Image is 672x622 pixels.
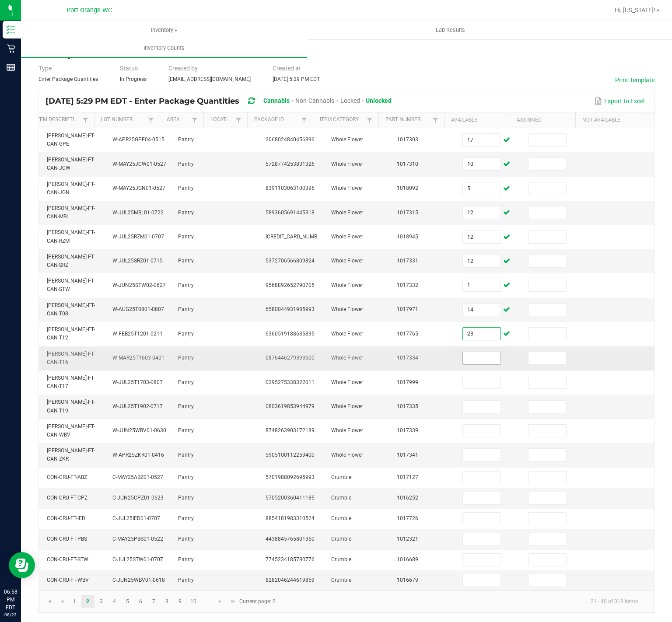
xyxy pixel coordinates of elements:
[266,536,315,542] span: 4438845765801360
[299,115,309,126] a: Filter
[38,76,98,82] span: Enter Package Quantities
[47,254,95,268] span: [PERSON_NAME]-FT-CAN-SRZ
[266,474,315,480] span: 5701988092695993
[178,427,194,433] span: Pantry
[281,594,645,609] kendo-pager-info: 21 - 40 of 318 items
[147,595,160,608] a: Page 7
[134,595,147,608] a: Page 6
[112,355,164,361] span: W-MAR25T1603-0401
[266,185,315,191] span: 8391103063100396
[266,577,315,583] span: 8282046244619859
[178,234,194,240] span: Pantry
[178,161,194,167] span: Pantry
[331,282,363,288] span: Whole Flower
[397,161,418,167] span: 1017310
[178,495,194,501] span: Pantry
[331,427,363,433] span: Whole Flower
[59,598,66,605] span: Go to the previous page
[35,116,80,123] a: Item DescriptionSortable
[210,116,233,123] a: LocationSortable
[112,331,163,337] span: W-FEB25T1201-0211
[161,595,173,608] a: Page 8
[112,556,163,563] span: C-JUL25STW01-0707
[178,474,194,480] span: Pantry
[112,536,163,542] span: C-MAY25PBS01-0522
[397,355,418,361] span: 1017334
[47,229,95,244] span: [PERSON_NAME]-FT-CAN-RZM
[45,93,398,109] div: [DATE] 5:29 PM EDT - Enter Package Quantities
[385,116,430,123] a: Part NumberSortable
[95,595,108,608] a: Page 3
[331,185,363,191] span: Whole Flower
[47,133,95,147] span: [PERSON_NAME]-FT-CAN-GPE
[266,355,315,361] span: 0876446279393600
[112,577,165,583] span: C-JUN25WBV01-0618
[47,447,95,462] span: [PERSON_NAME]-FT-CAN-ZKR
[397,474,418,480] span: 1017127
[266,161,315,167] span: 5728774253831326
[331,474,351,480] span: Crumble
[233,115,244,126] a: Filter
[397,282,418,288] span: 1017332
[178,258,194,264] span: Pantry
[331,452,363,458] span: Whole Flower
[168,65,198,72] span: Created by
[47,181,95,196] span: [PERSON_NAME]-FT-CAN-JGN
[47,205,95,220] span: [PERSON_NAME]-FT-CAN-MBL
[47,157,95,171] span: [PERSON_NAME]-FT-CAN-JCW
[112,515,160,521] span: C-JUL25IED01-0707
[81,595,94,608] a: Page 2
[112,282,166,288] span: W-JUN25STW02-0627
[266,403,315,409] span: 0803619853944979
[397,536,418,542] span: 1012321
[266,452,315,458] span: 5905100112259400
[120,76,147,82] span: In Progress
[112,234,164,240] span: W-JUL25RZM01-0707
[266,331,315,337] span: 6360519188635835
[331,136,363,143] span: Whole Flower
[167,116,189,123] a: AreaSortable
[266,427,315,433] span: 8748263903172189
[178,210,194,216] span: Pantry
[331,234,363,240] span: Whole Flower
[397,185,418,191] span: 1018092
[430,115,441,126] a: Filter
[47,577,89,583] span: CON-CRU-FT-WBV
[331,515,351,521] span: Crumble
[178,185,194,191] span: Pantry
[227,595,239,608] a: Go to the last page
[397,234,418,240] span: 1018945
[4,612,17,618] p: 08/23
[217,598,224,605] span: Go to the next page
[397,258,418,264] span: 1017331
[200,595,213,608] a: Page 11
[47,423,95,438] span: [PERSON_NAME]-FT-CAN-WBV
[230,598,237,605] span: Go to the last page
[364,115,375,126] a: Filter
[112,258,163,264] span: W-JUL25SRZ01-0715
[266,495,315,501] span: 5705200360411185
[397,556,418,563] span: 1016689
[47,351,95,365] span: [PERSON_NAME]-FT-CAN-T16
[266,234,325,240] span: [CREDIT_CARD_NUMBER]
[4,588,17,612] p: 06:58 PM EDT
[112,210,164,216] span: W-JUL25MBL01-0722
[112,403,163,409] span: W-JUL25T1902-0717
[178,556,194,563] span: Pantry
[397,210,418,216] span: 1017315
[307,21,593,39] a: Lab Results
[178,331,194,337] span: Pantry
[189,115,200,126] a: Filter
[112,185,165,191] span: W-MAY25JGN01-0527
[120,65,138,72] span: Status
[112,427,166,433] span: W-JUN25WBV01-0630
[112,474,163,480] span: C-MAY25ABZ01-0527
[331,556,351,563] span: Crumble
[47,375,95,389] span: [PERSON_NAME]-FT-CAN-T17
[615,7,655,14] span: Hi, [US_STATE]!
[331,210,363,216] span: Whole Flower
[66,7,112,14] span: Port Orange WC
[178,515,194,521] span: Pantry
[112,452,164,458] span: W-APR25ZKR01-0416
[397,452,418,458] span: 1017341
